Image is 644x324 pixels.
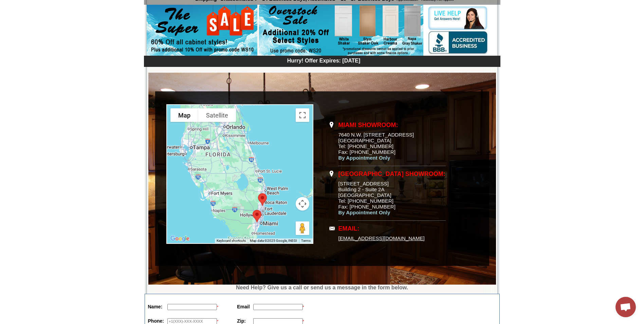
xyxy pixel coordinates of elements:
[338,170,445,177] span: [GEOGRAPHIC_DATA] Showroom:
[148,318,164,324] strong: Phone:
[338,149,395,155] span: Fax: [PHONE_NUMBER]
[615,297,636,317] a: Open chat
[148,304,163,309] strong: Name:
[255,191,270,209] div: Fort Lauderdale Showroom
[237,318,246,324] strong: Zip:
[301,239,311,242] a: Terms (opens in new tab)
[217,238,246,243] button: Keyboard shortcuts
[338,118,446,166] td: 7640 N.W. [STREET_ADDRESS] [GEOGRAPHIC_DATA]
[169,234,191,243] img: Google
[338,143,394,149] span: Tel: [PHONE_NUMBER]
[145,285,500,291] td: Need Help? Give us a call or send us a message in the form below.
[198,108,236,122] button: Show satellite imagery
[147,57,500,64] div: Hurry! Offer Expires: [DATE]
[237,304,250,309] strong: Email
[338,155,390,161] span: By Appointment Only
[338,122,398,128] span: Miami Showroom:
[250,239,297,242] span: Map data ©2025 Google, INEGI
[338,235,425,241] a: [EMAIL_ADDRESS][DOMAIN_NAME]
[296,221,309,235] button: Drag Pegman onto the map to open Street View
[338,225,360,232] span: EMAIL:
[296,108,309,122] button: Toggle fullscreen view
[296,197,309,211] button: Map camera controls
[170,108,198,122] button: Show street map
[338,210,390,215] span: By Appointment Only
[338,204,395,210] span: Fax: [PHONE_NUMBER]
[338,198,394,204] span: Tel: [PHONE_NUMBER]
[169,234,191,243] a: Open this area in Google Maps (opens a new window)
[250,207,264,225] div: Miami Showroom
[338,167,446,221] td: [STREET_ADDRESS] Building 2 - Suite 2A [GEOGRAPHIC_DATA]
